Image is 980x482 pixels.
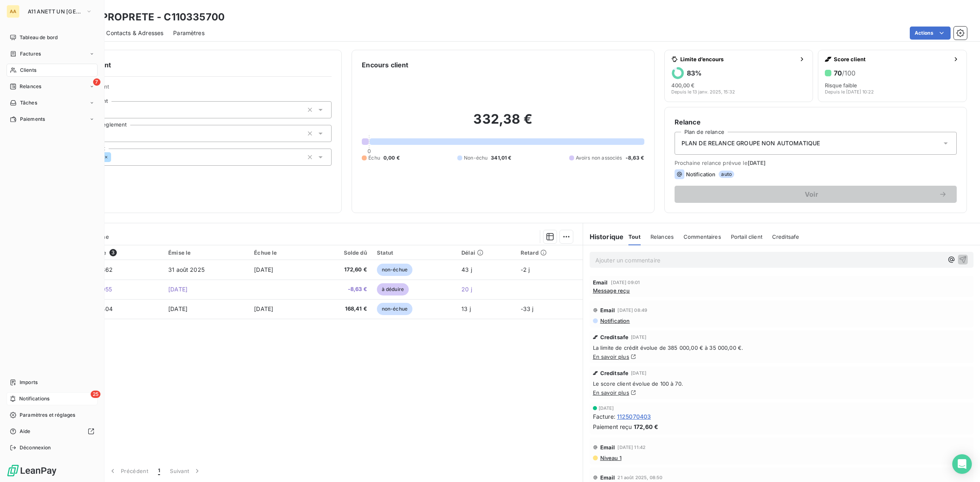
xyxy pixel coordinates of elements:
[368,154,380,162] span: Échu
[521,266,530,273] span: -2 j
[593,287,630,294] span: Message reçu
[153,462,165,480] button: 1
[377,264,412,276] span: non-échue
[28,8,82,15] span: A11 ANETT UN [GEOGRAPHIC_DATA]
[521,305,534,312] span: -33 j
[593,422,632,431] span: Paiement reçu
[461,249,511,256] div: Délai
[731,233,762,240] span: Portail client
[362,111,644,135] h2: 332,38 €
[254,305,273,312] span: [DATE]
[168,305,187,312] span: [DATE]
[675,117,957,127] h6: Relance
[461,286,472,293] span: 20 j
[66,83,332,95] span: Propriétés Client
[168,286,187,293] span: [DATE]
[315,285,367,293] span: -8,63 €
[825,89,874,94] span: Depuis le [DATE] 10:22
[72,10,225,24] h3: ABER PROPRETE - C110335700
[377,249,452,256] div: Statut
[834,56,949,62] span: Score client
[362,60,408,70] h6: Encours client
[772,233,800,240] span: Creditsafe
[834,69,855,77] h6: 70
[593,279,608,286] span: Email
[593,353,629,360] a: En savoir plus
[383,154,400,162] span: 0,00 €
[599,455,621,461] span: Niveau 1
[628,233,641,240] span: Tout
[91,391,100,398] span: 25
[464,154,488,162] span: Non-échu
[664,50,813,102] button: Limite d’encours83%400,00 €Depuis le 13 janv. 2025, 15:32
[93,78,100,86] span: 7
[675,160,957,166] span: Prochaine relance prévue le
[78,249,158,256] div: Référence
[19,395,49,402] span: Notifications
[20,34,58,41] span: Tableau de bord
[49,60,332,70] h6: Informations client
[719,171,734,178] span: auto
[20,83,41,90] span: Relances
[593,412,615,421] span: Facture :
[617,445,646,450] span: [DATE] 11:42
[748,160,766,166] span: [DATE]
[631,335,646,340] span: [DATE]
[600,474,615,481] span: Email
[600,307,615,313] span: Email
[315,266,367,274] span: 172,60 €
[910,27,951,40] button: Actions
[576,154,622,162] span: Avoirs non associés
[20,99,37,107] span: Tâches
[684,191,939,198] span: Voir
[626,154,644,162] span: -8,63 €
[671,82,695,89] span: 400,00 €
[461,266,472,273] span: 43 j
[600,370,629,376] span: Creditsafe
[20,116,45,123] span: Paiements
[20,67,36,74] span: Clients
[842,69,855,77] span: /100
[7,425,98,438] a: Aide
[650,233,674,240] span: Relances
[173,29,205,37] span: Paramètres
[680,56,796,62] span: Limite d’encours
[617,308,647,313] span: [DATE] 08:49
[109,249,117,256] span: 3
[20,379,38,386] span: Imports
[599,318,630,324] span: Notification
[684,233,721,240] span: Commentaires
[461,305,471,312] span: 13 j
[631,371,646,375] span: [DATE]
[600,334,629,340] span: Creditsafe
[104,462,153,480] button: Précédent
[106,29,163,37] span: Contacts & Adresses
[377,303,412,315] span: non-échue
[600,444,615,451] span: Email
[611,280,640,285] span: [DATE] 09:01
[675,186,957,203] button: Voir
[491,154,511,162] span: 341,01 €
[20,411,75,419] span: Paramètres et réglages
[20,444,51,451] span: Déconnexion
[315,305,367,313] span: 168,41 €
[521,249,578,256] div: Retard
[583,232,624,242] h6: Historique
[593,380,970,387] span: Le score client évolue de 100 à 70.
[825,82,857,89] span: Risque faible
[617,475,662,480] span: 21 août 2025, 08:50
[952,454,972,474] div: Open Intercom Messenger
[168,266,205,273] span: 31 août 2025
[165,462,206,480] button: Suivant
[687,69,702,77] h6: 83 %
[818,50,967,102] button: Score client70/100Risque faibleDepuis le [DATE] 10:22
[20,50,41,58] span: Factures
[7,464,57,477] img: Logo LeanPay
[593,344,970,351] span: La limite de crédit évolue de 385 000,00 € à 35 000,00 €.
[599,406,614,411] span: [DATE]
[7,5,20,18] div: AA
[593,389,629,396] a: En savoir plus
[111,153,118,161] input: Ajouter une valeur
[377,283,409,295] span: à déduire
[158,467,160,475] span: 1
